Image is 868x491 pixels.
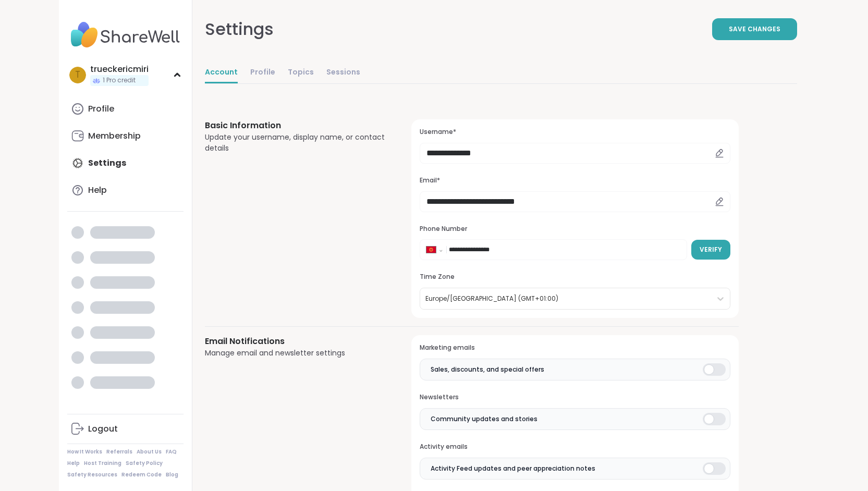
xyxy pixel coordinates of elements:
span: 1 Pro credit [103,76,136,85]
button: Verify [691,240,730,260]
h3: Time Zone [420,273,730,281]
span: Save Changes [729,24,780,34]
h3: Phone Number [420,225,730,234]
h3: Activity emails [420,443,730,451]
a: Help [67,460,80,467]
a: Host Training [84,460,121,467]
span: Verify [700,245,722,254]
a: Sessions [326,63,360,83]
span: Activity Feed updates and peer appreciation notes [431,464,595,473]
span: Sales, discounts, and special offers [431,365,544,374]
a: Safety Policy [126,460,163,467]
div: Profile [88,103,114,115]
button: Save Changes [712,18,797,40]
div: Update your username, display name, or contact details [205,132,387,154]
img: ShareWell Nav Logo [67,17,184,53]
a: Account [205,63,238,83]
span: t [75,68,80,82]
a: Topics [288,63,314,83]
div: Logout [88,423,118,435]
a: Referrals [106,448,132,456]
a: Blog [166,471,178,478]
a: Profile [250,63,275,83]
div: Manage email and newsletter settings [205,348,387,359]
h3: Email Notifications [205,335,387,348]
div: trueckericmiri [90,64,149,75]
a: About Us [137,448,162,456]
a: Logout [67,416,184,441]
h3: Basic Information [205,119,387,132]
h3: Marketing emails [420,343,730,352]
a: How It Works [67,448,102,456]
a: Membership [67,124,184,149]
div: Membership [88,130,141,142]
a: Safety Resources [67,471,117,478]
a: Profile [67,96,184,121]
a: FAQ [166,448,177,456]
h3: Newsletters [420,393,730,402]
div: Settings [205,17,274,42]
a: Redeem Code [121,471,162,478]
div: Help [88,185,107,196]
span: Community updates and stories [431,414,537,424]
h3: Username* [420,128,730,137]
a: Help [67,178,184,203]
h3: Email* [420,176,730,185]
